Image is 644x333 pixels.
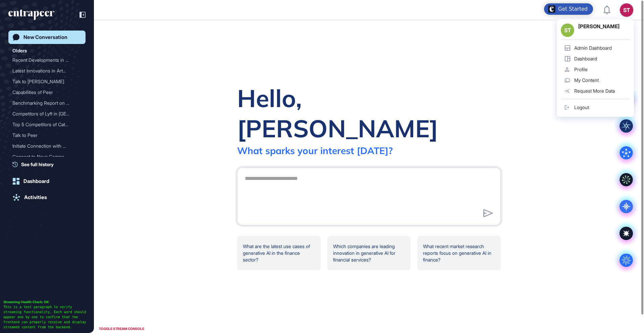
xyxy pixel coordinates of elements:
a: Dashboard [8,175,86,188]
a: Activities [8,191,86,204]
div: Latest Innovations in Artificial Intelligence [12,65,82,76]
div: Olders [12,47,27,55]
button: ST [620,3,633,17]
div: Initiate Connection with Reese [12,141,82,151]
div: TOGGLE STREAM CONSOLE [97,325,146,333]
div: Competitors of Lyft in Europe, including Uber and ThinkUber [12,108,82,119]
div: What sparks your interest [DATE]? [237,145,393,156]
div: Top 5 Competitors of Cate... [12,119,76,130]
div: entrapeer-logo [8,9,54,20]
a: New Conversation [8,31,86,44]
div: Dashboard [23,178,49,184]
div: Activities [24,194,47,200]
div: Latest Innovations in Art... [12,65,76,76]
div: Hello, [PERSON_NAME] [237,83,501,143]
div: Initiate Connection with ... [12,141,76,151]
span: See full history [21,161,54,168]
div: Talk to Nash [12,76,82,87]
div: Recent Developments in Ge... [12,55,76,65]
div: What recent market research reports focus on generative AI in finance? [417,236,501,270]
div: Open Get Started checklist [544,3,593,15]
img: launcher-image-alternative-text [548,5,555,13]
a: See full history [12,161,86,168]
div: Get Started [558,6,588,12]
div: New Conversation [23,34,67,40]
div: Talk to Peer [12,130,82,141]
div: Benchmarking Report on [GEOGRAPHIC_DATA]... [12,98,76,108]
div: Connect to Nova Companies [12,151,82,162]
div: What are the latest use cases of generative AI in the finance sector? [237,236,321,270]
div: Benchmarking Report on US-Based CRM Platforms [12,98,82,108]
div: Recent Developments in Generative AI in Finance Sector [12,55,82,65]
div: Capabilities of Peer [12,87,82,98]
div: Connect to Nova Companies [12,151,76,162]
div: Talk to [PERSON_NAME] [12,76,76,87]
div: Which companies are leading innovation in generative AI for financial services? [327,236,411,270]
div: Competitors of Lyft in [GEOGRAPHIC_DATA]... [12,108,76,119]
div: Capabilities of Peer [12,87,76,98]
div: Talk to Peer [12,130,76,141]
div: Top 5 Competitors of Caterpillar Inc. [12,119,82,130]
